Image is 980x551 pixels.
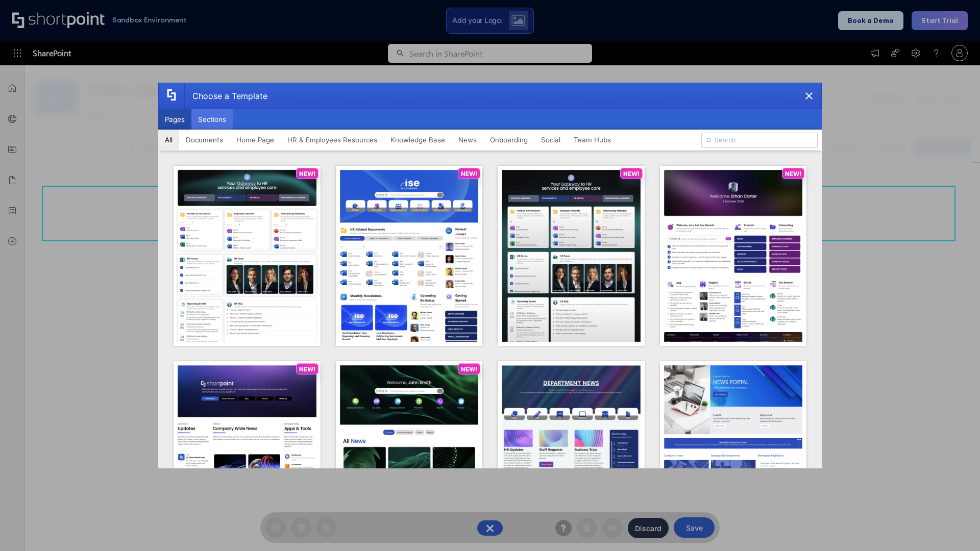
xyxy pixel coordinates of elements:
iframe: Chat Widget [929,502,980,551]
button: All [158,130,179,150]
button: Social [534,130,567,150]
button: HR & Employees Resources [281,130,384,150]
div: Choose a Template [184,83,267,109]
button: Onboarding [483,130,534,150]
p: NEW! [299,365,315,373]
p: NEW! [461,170,477,178]
button: Team Hubs [567,130,618,150]
p: NEW! [785,170,801,178]
button: Home Page [230,130,281,150]
p: NEW! [623,170,640,178]
button: Pages [158,109,191,130]
input: Search [701,133,818,148]
button: News [452,130,483,150]
button: Knowledge Base [384,130,452,150]
div: template selector [158,83,822,468]
p: NEW! [299,170,315,178]
button: Documents [179,130,230,150]
p: NEW! [461,365,477,373]
button: Sections [191,109,233,130]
